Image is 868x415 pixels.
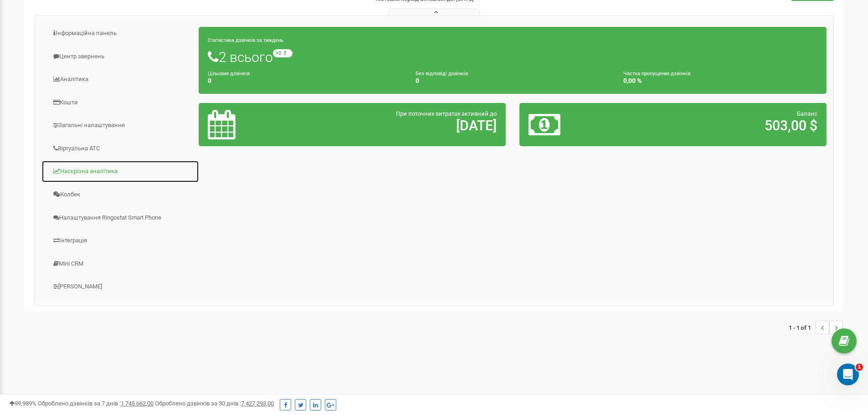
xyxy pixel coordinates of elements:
small: Цільових дзвінків [208,71,250,77]
a: Центр звернень [41,46,199,68]
span: 1 - 1 of 1 [789,321,816,334]
small: Частка пропущених дзвінків [623,71,690,77]
h2: 503,00 $ [629,118,817,133]
a: [PERSON_NAME] [41,276,199,298]
span: При поточних витратах активний до [396,110,497,117]
a: Віртуальна АТС [41,138,199,160]
a: Mini CRM [41,253,199,275]
a: Колбек [41,184,199,206]
small: Статистика дзвінків за тиждень [208,37,283,43]
u: 7 427 293,00 [241,400,274,407]
span: 99,989% [9,400,36,407]
a: Інтеграція [41,230,199,252]
iframe: Intercom live chat [837,364,859,385]
span: Оброблено дзвінків за 7 днів : [38,400,154,407]
span: Оброблено дзвінків за 30 днів : [155,400,274,407]
h4: 0 [208,77,402,84]
a: Аналiтика [41,68,199,91]
h2: [DATE] [308,118,497,133]
small: +2 [273,49,293,57]
h1: 2 всього [208,49,817,65]
h4: 0 [416,77,610,84]
a: Кошти [41,92,199,114]
a: Налаштування Ringostat Smart Phone [41,207,199,229]
nav: ... [789,312,843,343]
span: 1 [856,364,863,371]
a: Наскрізна аналітика [41,160,199,183]
span: Баланс [797,110,817,117]
a: Інформаційна панель [41,22,199,45]
h4: 0,00 % [623,77,817,84]
u: 1 745 662,00 [121,400,154,407]
small: Без відповіді дзвінків [416,71,468,77]
a: Загальні налаштування [41,114,199,137]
